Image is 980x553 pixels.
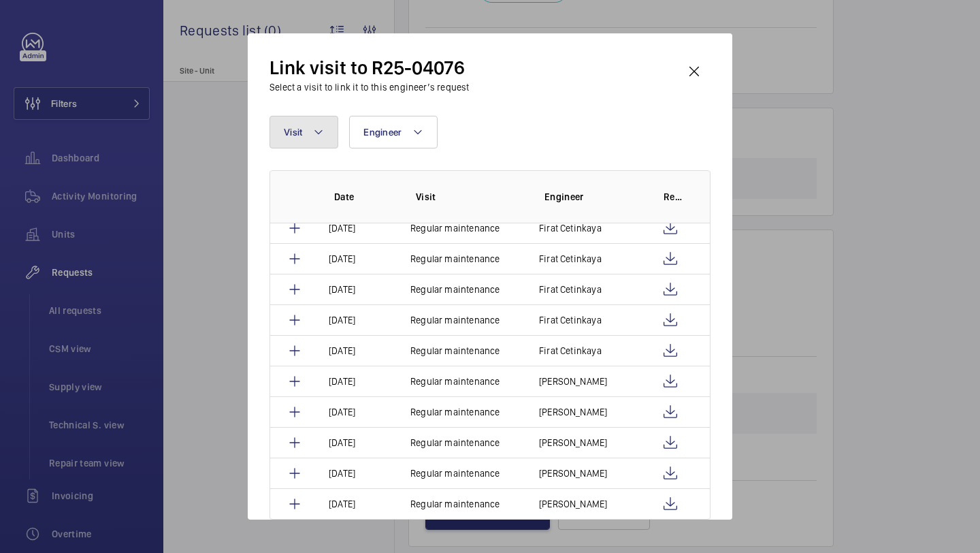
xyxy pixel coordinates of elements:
p: [DATE] [329,344,355,358]
p: [DATE] [329,221,355,235]
p: Regular maintenance [410,467,500,480]
p: Regular maintenance [410,221,500,235]
p: [PERSON_NAME] [539,467,607,480]
p: [DATE] [329,283,355,296]
p: [PERSON_NAME] [539,375,607,388]
p: Firat Cetinkaya [539,344,602,358]
p: Report [664,190,683,204]
button: Visit [269,116,338,148]
p: Regular maintenance [410,375,500,388]
p: Engineer [544,190,642,204]
p: Regular maintenance [410,405,500,419]
p: Firat Cetinkaya [539,221,602,235]
p: [DATE] [329,313,355,327]
p: Regular maintenance [410,313,500,327]
h3: Select a visit to link it to this engineer’s request [269,80,469,94]
button: Engineer [349,116,438,148]
p: [PERSON_NAME] [539,436,607,449]
p: [DATE] [329,405,355,419]
p: Regular maintenance [410,283,500,296]
p: Regular maintenance [410,252,500,266]
p: [PERSON_NAME] [539,497,607,511]
p: [DATE] [329,497,355,511]
p: [PERSON_NAME] [539,405,607,419]
p: [DATE] [329,375,355,388]
p: [DATE] [329,467,355,480]
p: Regular maintenance [410,344,500,358]
p: Firat Cetinkaya [539,252,602,266]
p: [DATE] [329,252,355,266]
p: [DATE] [329,436,355,449]
span: Visit [284,127,302,138]
p: Visit [416,190,523,204]
p: Firat Cetinkaya [539,313,602,327]
span: Engineer [363,127,402,138]
p: Regular maintenance [410,436,500,449]
p: Regular maintenance [410,497,500,511]
p: Date [334,190,394,204]
p: Firat Cetinkaya [539,283,602,296]
h2: Link visit to R25-04076 [269,55,469,80]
